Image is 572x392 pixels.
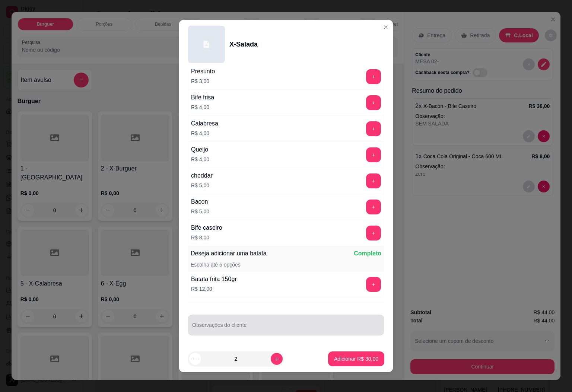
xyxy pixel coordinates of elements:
[366,226,381,240] button: add
[354,249,381,258] p: Completo
[271,353,283,365] button: increase-product-quantity
[191,93,214,102] div: Bife frisa
[191,77,215,85] p: R$ 3,00
[328,351,384,366] button: Adicionar R$ 30,00
[191,234,222,241] p: R$ 8,00
[366,200,381,214] button: add
[380,21,392,33] button: Close
[191,171,213,180] div: cheddar
[191,223,222,232] div: Bife caseiro
[366,69,381,84] button: add
[191,285,237,293] p: R$ 12,00
[366,147,381,162] button: add
[366,173,381,188] button: add
[191,275,237,284] div: Batata frita 150gr
[191,182,213,189] p: R$ 5,00
[229,39,258,50] div: X-Salada
[366,277,381,292] button: add
[189,353,201,365] button: decrease-product-quantity
[191,145,209,154] div: Queijo
[191,261,241,268] p: Escolha até 5 opções
[191,119,218,128] div: Calabresa
[191,156,209,163] p: R$ 4,00
[191,130,218,137] p: R$ 4,00
[334,355,378,363] p: Adicionar R$ 30,00
[191,103,214,111] p: R$ 4,00
[191,208,209,215] p: R$ 5,00
[191,67,215,76] div: Presunto
[366,121,381,136] button: add
[191,197,209,206] div: Bacon
[366,95,381,110] button: add
[191,249,267,258] p: Deseja adicionar uma batata
[192,324,380,332] input: Observações do cliente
